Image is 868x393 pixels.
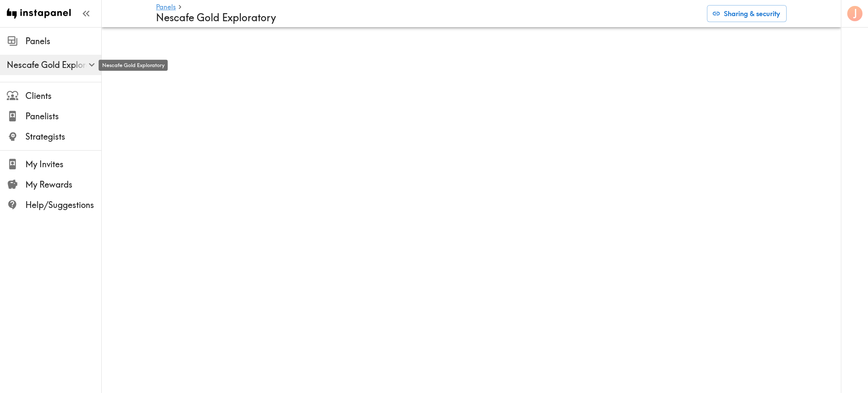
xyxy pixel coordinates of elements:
[25,158,101,170] span: My Invites
[25,90,101,102] span: Clients
[25,35,101,47] span: Panels
[853,6,857,21] span: J
[25,131,101,143] span: Strategists
[156,3,176,11] a: Panels
[156,11,700,24] h4: Nescafe Gold Exploratory
[25,179,101,191] span: My Rewards
[25,110,101,122] span: Panelists
[846,5,863,22] button: J
[707,5,787,22] button: Sharing & security
[99,60,168,71] div: Nescafe Gold Exploratory
[25,199,101,211] span: Help/Suggestions
[7,59,101,71] span: Nescafe Gold Exploratory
